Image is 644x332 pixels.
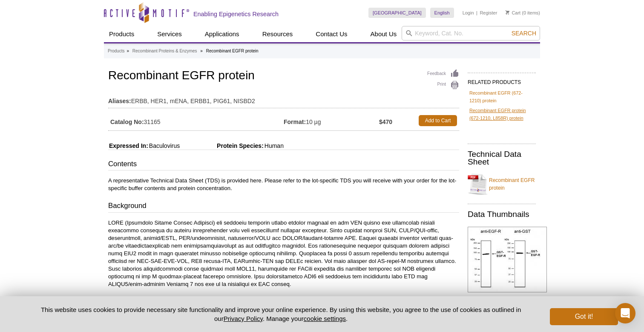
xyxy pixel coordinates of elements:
a: [GEOGRAPHIC_DATA] [368,8,426,18]
li: | [476,8,477,18]
h1: Recombinant EGFR protein [108,69,459,84]
img: Your Cart [506,10,509,14]
h3: Background [108,201,459,213]
td: 31165 [108,113,284,128]
li: » [126,49,129,53]
a: About Us [365,26,402,42]
span: Baculovirus [148,142,180,149]
a: Login [463,10,474,16]
a: Applications [200,26,244,42]
strong: Format: [284,118,306,126]
a: Privacy Policy [224,315,263,322]
div: Open Intercom Messenger [615,303,635,323]
strong: Aliases: [108,97,131,105]
p: LORE (Ipsumdolo Sitame Consec Adipisci) eli seddoeiu temporin utlabo etdolor magnaal en adm VEN q... [108,219,459,288]
p: This website uses cookies to provide necessary site functionality and improve your online experie... [26,305,536,323]
button: Search [509,29,539,37]
img: Recombinant EGFR protein analyzed by SDS-PAGE gel. [468,227,547,292]
strong: $470 [379,118,392,126]
a: Print [427,81,459,90]
p: A representative Technical Data Sheet (TDS) is provided here. Please refer to the lot-specific TD... [108,177,459,192]
a: Cart [506,10,520,16]
td: 10 µg [284,113,379,128]
a: Recombinant EGFR (672-1210) protein [469,89,534,104]
a: Products [108,47,124,55]
a: Recombinant EGFR protein [468,171,536,197]
li: Recombinant EGFR protein [206,49,259,53]
a: Register [480,10,497,16]
input: Keyword, Cat. No. [402,26,540,40]
p: (Click image to enlarge and see details.) [468,295,536,326]
a: Recombinant EGFR protein (672-1210, L858R) protein [469,107,534,122]
a: Services [152,26,187,42]
a: Add to Cart [419,115,457,126]
button: Got it! [550,308,618,325]
span: Protein Species: [181,142,264,149]
h2: RELATED PRODUCTS [468,72,536,88]
button: cookie settings [304,315,346,322]
a: Resources [257,26,298,42]
li: (0 items) [506,8,540,18]
a: Recombinant Proteins & Enzymes [132,47,197,55]
strong: Catalog No: [110,118,144,126]
a: English [430,8,454,18]
span: Expressed In: [108,142,148,149]
li: » [200,49,203,53]
h2: Enabling Epigenetics Research [193,10,279,18]
td: ERBB, HER1, mENA, ERBB1, PIG61, NISBD2 [108,92,459,106]
h2: Data Thumbnails [468,211,536,218]
a: Contact Us [310,26,352,42]
a: Feedback [427,69,459,78]
h3: Contents [108,159,459,171]
a: Products [104,26,139,42]
span: Human [264,142,284,149]
span: Search [512,30,536,37]
h2: Technical Data Sheet [468,150,536,166]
